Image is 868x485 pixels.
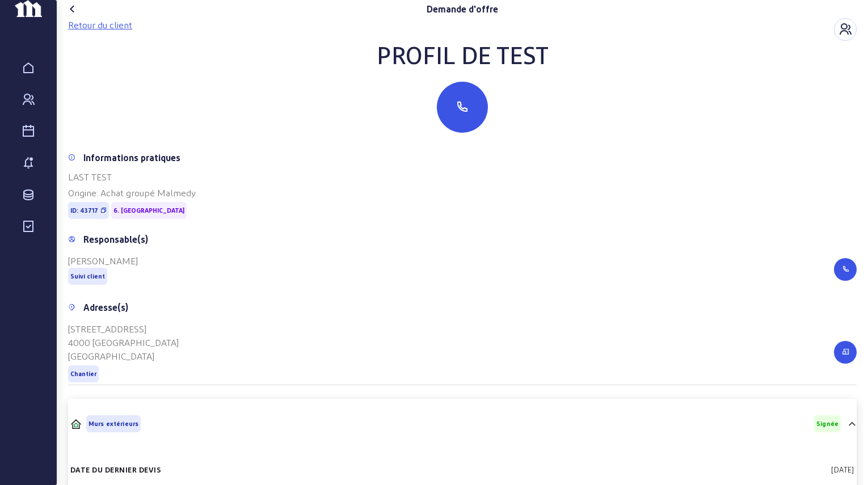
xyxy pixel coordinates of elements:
[83,301,128,314] div: Adresse(s)
[68,349,179,363] div: [GEOGRAPHIC_DATA]
[113,206,184,214] span: 6. [GEOGRAPHIC_DATA]
[68,336,179,349] div: 4000 [GEOGRAPHIC_DATA]
[70,272,105,280] span: Suivi client
[70,465,161,475] div: Date du dernier devis
[83,151,180,165] div: Informations pratiques
[83,233,148,246] div: Responsable(s)
[68,41,857,68] div: Profil de test
[68,403,857,444] mat-expansion-panel-header: CIMEMurs extérieursSignée
[68,322,179,336] div: [STREET_ADDRESS]
[70,206,98,214] span: ID: 43717
[831,465,854,475] div: [DATE]
[70,419,82,429] img: CIME
[68,254,138,268] div: [PERSON_NAME]
[816,420,838,428] span: Signée
[70,370,96,378] span: Chantier
[68,170,857,184] div: LAST TEST
[427,2,498,16] div: Demande d'offre
[68,18,132,32] div: Retour du client
[89,420,138,428] span: Murs extérieurs
[68,186,857,200] div: Origine: Achat groupé Malmedy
